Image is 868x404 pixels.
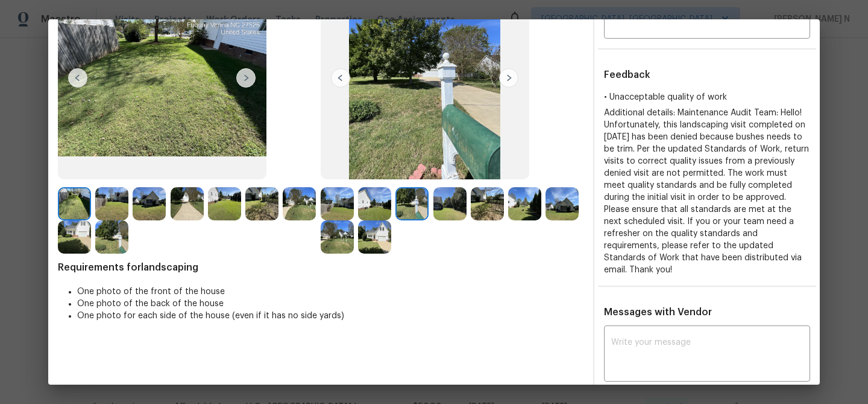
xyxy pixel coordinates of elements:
span: • Unacceptable quality of work [604,93,727,101]
span: Feedback [604,70,650,80]
span: Messages with Vendor [604,307,712,317]
img: left-chevron-button-url [68,68,87,88]
span: Requirements for landscaping [58,261,583,274]
img: left-chevron-button-url [331,68,350,88]
li: One photo of the back of the house [77,298,583,310]
li: One photo of the front of the house [77,286,583,298]
img: right-chevron-button-url [236,68,256,88]
span: Additional details: Maintenance Audit Team: Hello! Unfortunately, this landscaping visit complete... [604,109,809,274]
li: One photo for each side of the house (even if it has no side yards) [77,310,583,322]
img: right-chevron-button-url [499,68,518,88]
